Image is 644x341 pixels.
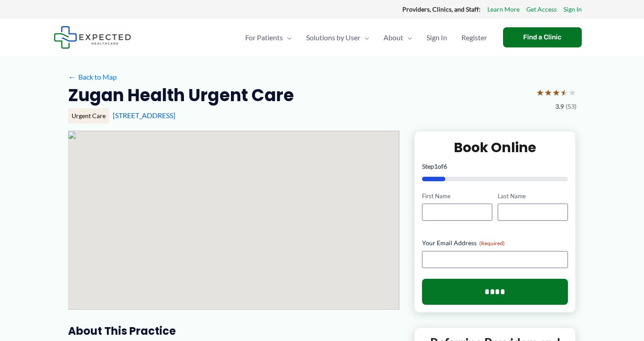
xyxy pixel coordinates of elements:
[560,84,568,101] span: ★
[563,4,582,15] a: Sign In
[536,84,544,101] span: ★
[503,27,582,47] a: Find a Clinic
[306,22,360,53] span: Solutions by User
[402,5,481,13] strong: Providers, Clinics, and Staff:
[544,84,552,101] span: ★
[299,22,376,53] a: Solutions by UserMenu Toggle
[68,324,400,338] h3: About this practice
[238,22,299,53] a: For PatientsMenu Toggle
[54,26,131,49] img: Expected Healthcare Logo - side, dark font, small
[444,162,447,170] span: 6
[68,108,109,124] div: Urgent Care
[360,22,369,53] span: Menu Toggle
[283,22,292,53] span: Menu Toggle
[245,22,283,53] span: For Patients
[479,240,505,247] span: (Required)
[419,22,454,53] a: Sign In
[422,139,568,156] h2: Book Online
[552,84,560,101] span: ★
[376,22,419,53] a: AboutMenu Toggle
[498,192,568,200] label: Last Name
[566,101,576,112] span: (53)
[384,22,403,53] span: About
[403,22,412,53] span: Menu Toggle
[434,162,438,170] span: 1
[526,4,557,15] a: Get Access
[454,22,494,53] a: Register
[68,84,294,106] h2: Zugan Health Urgent Care
[461,22,487,53] span: Register
[422,163,568,170] p: Step of
[568,84,576,101] span: ★
[422,239,568,247] label: Your Email Address
[113,111,175,119] a: [STREET_ADDRESS]
[426,22,447,53] span: Sign In
[238,22,494,53] nav: Primary Site Navigation
[68,72,77,81] span: ←
[68,70,117,84] a: ←Back to Map
[487,4,520,15] a: Learn More
[555,101,564,112] span: 3.9
[422,192,492,200] label: First Name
